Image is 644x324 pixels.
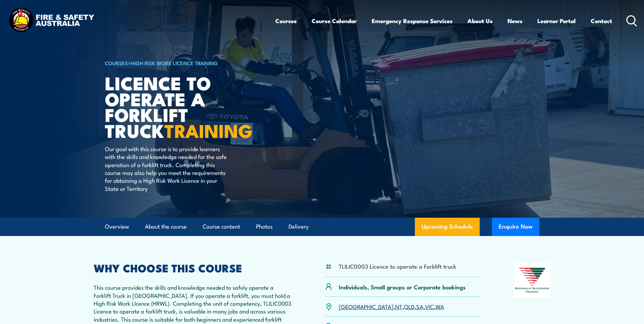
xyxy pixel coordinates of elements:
[94,263,292,272] h2: WHY CHOOSE THIS COURSE
[145,218,187,236] a: About the course
[372,12,453,30] a: Emergency Response Services
[436,302,444,310] a: WA
[256,218,273,236] a: Photos
[203,218,240,236] a: Course content
[339,303,444,310] p: , , , , ,
[105,218,129,236] a: Overview
[312,12,357,30] a: Course Calendar
[275,12,297,30] a: Courses
[164,116,253,144] strong: TRAINING
[508,12,522,30] a: News
[131,59,218,67] a: High Risk Work Licence Training
[105,59,128,67] a: COURSES
[105,75,273,138] h1: Licence to operate a forklift truck
[339,283,466,291] p: Individuals, Small groups or Corporate bookings
[591,12,612,30] a: Contact
[339,302,393,310] a: [GEOGRAPHIC_DATA]
[404,302,415,310] a: QLD
[105,145,229,192] p: Our goal with this course is to provide learners with the skills and knowledge needed for the saf...
[425,302,434,310] a: VIC
[289,218,309,236] a: Delivery
[492,218,539,236] button: Enquire Now
[467,12,493,30] a: About Us
[514,263,551,298] img: Nationally Recognised Training logo.
[395,302,402,310] a: NT
[416,302,423,310] a: SA
[415,218,480,236] a: Upcoming Schedule
[339,262,456,270] li: TLILIC0003 Licence to operate a Forklift truck
[537,12,576,30] a: Learner Portal
[105,59,273,67] h6: >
